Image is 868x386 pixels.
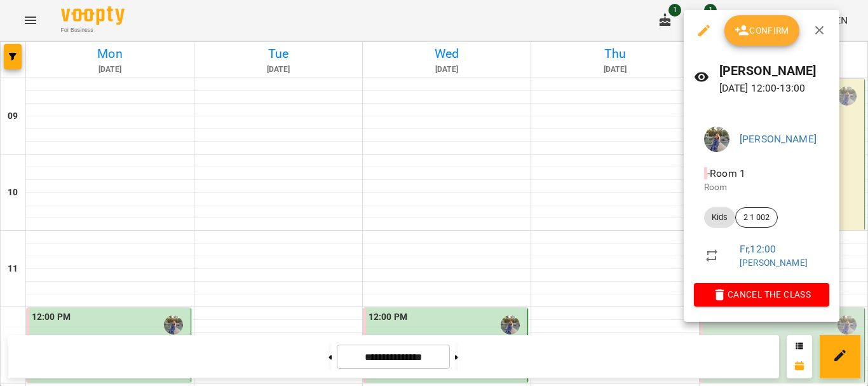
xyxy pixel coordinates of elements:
[740,258,808,268] a: [PERSON_NAME]
[724,15,799,46] button: Confirm
[704,127,729,152] img: aed329fc70d3964b594478412e8e91ea.jpg
[719,81,830,96] p: [DATE] 12:00 - 13:00
[740,133,817,145] a: [PERSON_NAME]
[704,287,819,302] span: Cancel the class
[740,243,776,255] a: Fr , 12:00
[704,212,735,223] span: Kids
[719,61,830,81] h6: [PERSON_NAME]
[704,167,748,179] span: - Room 1
[704,181,819,194] p: Room
[694,283,829,306] button: Cancel the class
[735,23,789,38] span: Confirm
[736,212,777,223] span: 2 1 002
[735,207,778,228] div: 2 1 002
